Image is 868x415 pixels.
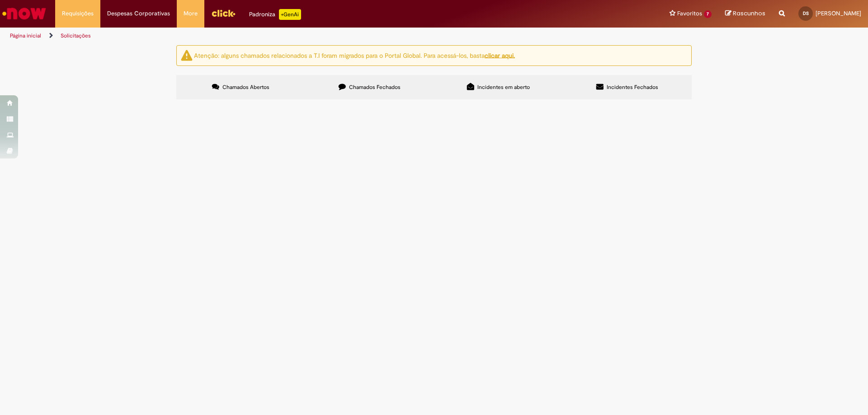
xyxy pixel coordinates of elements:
span: 7 [704,10,712,18]
a: Página inicial [10,32,41,39]
span: Incidentes em aberto [477,84,530,91]
div: Padroniza [249,9,301,20]
ul: Trilhas de página [7,28,572,44]
a: clicar aqui. [485,51,515,59]
span: Favoritos [677,9,702,18]
span: Despesas Corporativas [107,9,170,18]
span: Chamados Fechados [349,84,401,91]
a: Solicitações [61,32,91,39]
span: Requisições [62,9,94,18]
span: DS [803,10,809,16]
span: Incidentes Fechados [607,84,658,91]
span: Chamados Abertos [222,84,269,91]
img: ServiceNow [1,5,47,23]
a: Rascunhos [725,9,765,18]
p: +GenAi [279,9,301,20]
span: Rascunhos [733,9,765,18]
img: click_logo_yellow_360x200.png [211,6,236,20]
ng-bind-html: Atenção: alguns chamados relacionados a T.I foram migrados para o Portal Global. Para acessá-los,... [194,51,515,59]
span: More [184,9,198,18]
span: [PERSON_NAME] [816,9,861,17]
